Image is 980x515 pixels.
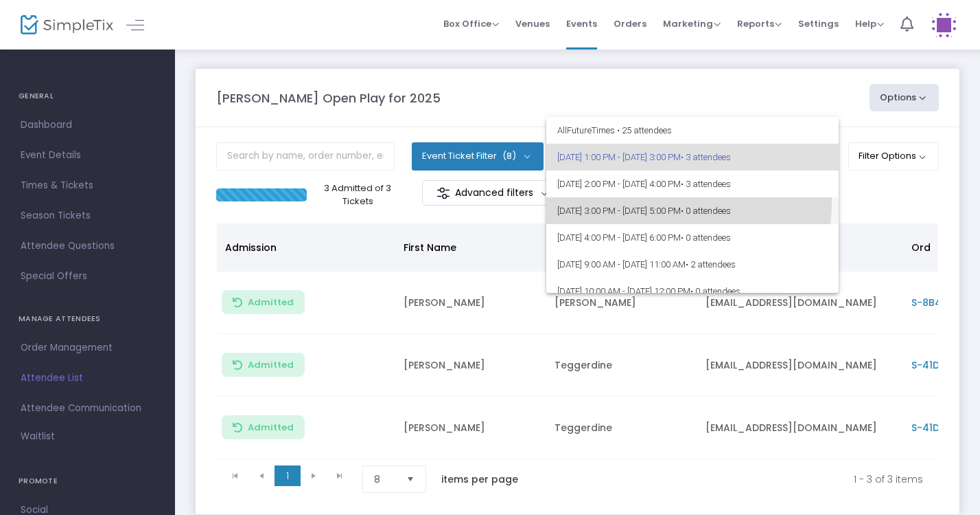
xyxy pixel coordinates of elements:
span: • 3 attendees [681,179,731,189]
span: [DATE] 3:00 PM - [DATE] 5:00 PM [557,197,828,224]
span: • 0 attendees [690,286,740,296]
span: All Future Times • 25 attendees [557,117,828,144]
span: [DATE] 9:00 AM - [DATE] 11:00 AM [557,251,828,278]
span: • 0 attendees [681,232,731,243]
span: • 3 attendees [681,152,731,162]
span: [DATE] 1:00 PM - [DATE] 3:00 PM [557,144,828,171]
span: • 2 attendees [686,259,736,270]
span: • 0 attendees [681,206,731,216]
span: [DATE] 2:00 PM - [DATE] 4:00 PM [557,171,828,197]
span: [DATE] 4:00 PM - [DATE] 6:00 PM [557,224,828,251]
span: [DATE] 10:00 AM - [DATE] 12:00 PM [557,278,828,305]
